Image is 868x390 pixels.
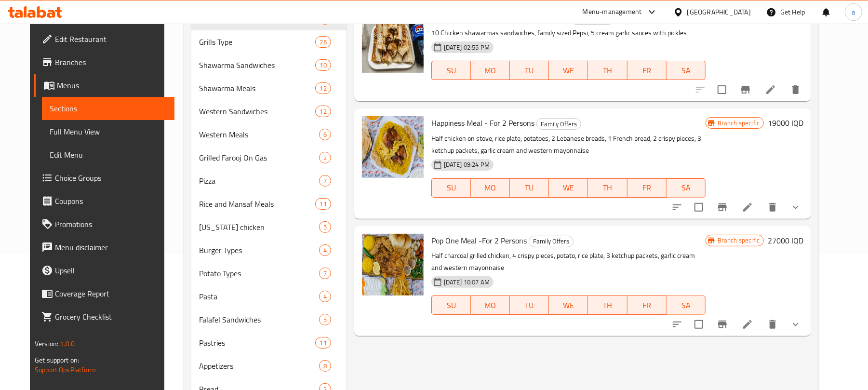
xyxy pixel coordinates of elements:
[666,313,689,336] button: sort-choices
[362,116,424,178] img: Happiness Meal - For 2 Persons
[316,338,330,348] span: 11
[320,315,331,324] span: 5
[588,296,627,315] button: TH
[631,298,663,312] span: FR
[714,119,763,128] span: Branch specific
[514,64,545,78] span: TU
[191,30,346,54] div: Grills Type26
[320,246,331,255] span: 4
[670,181,702,195] span: SA
[199,291,319,302] span: Pasta
[761,196,784,219] button: delete
[768,11,803,25] h6: 35000 IQD
[191,123,346,146] div: Western Meals6
[199,36,315,48] div: Grills Type
[670,298,702,312] span: SA
[689,314,709,335] span: Select to update
[55,218,167,230] span: Promotions
[734,78,757,101] button: Branch-specific-item
[50,149,167,161] span: Edit Menu
[34,305,175,328] a: Grocery Checklist
[199,314,319,325] span: Falafel Sandwiches
[191,146,346,169] div: Grilled Farooj On Gas2
[199,129,319,140] span: Western Meals
[199,198,315,210] div: Rice and Mansaf Meals
[471,61,510,80] button: MO
[549,296,588,315] button: WE
[768,116,803,130] h6: 19000 IQD
[670,64,702,78] span: SA
[320,176,331,186] span: 7
[628,178,667,198] button: FR
[667,61,706,80] button: SA
[436,298,467,312] span: SU
[191,77,346,100] div: Shawarma Meals12
[191,262,346,285] div: Potato Types7
[553,64,584,78] span: WE
[536,118,581,130] div: Family Offers
[711,196,734,219] button: Branch-specific-item
[199,268,319,279] div: Potato Types
[714,236,763,245] span: Branch specific
[537,119,581,130] span: Family Offers
[319,152,331,163] div: items
[784,196,807,219] button: show more
[436,64,467,78] span: SU
[440,160,494,169] span: [DATE] 09:24 PM
[55,242,167,253] span: Menu disclaimer
[199,244,319,256] div: Burger Types
[667,178,706,198] button: SA
[55,311,167,323] span: Grocery Checklist
[319,314,331,325] div: items
[440,43,494,52] span: [DATE] 02:55 PM
[35,354,79,366] span: Get support on:
[191,331,346,354] div: Pastries11
[436,181,467,195] span: SU
[431,133,706,157] p: Half chicken on stove, rice plate, potatoes, 2 Lebanese breads, 1 French bread, 2 crispy pieces, ...
[431,250,706,274] p: Half charcoal grilled chicken, 4 crispy pieces, potato, rice plate, 3 ketchup packets, garlic cre...
[320,223,331,232] span: 5
[199,175,319,187] span: Pizza
[42,143,175,166] a: Edit Menu
[315,337,331,349] div: items
[510,178,549,198] button: TU
[34,27,175,51] a: Edit Restaurant
[316,107,330,116] span: 12
[319,291,331,302] div: items
[592,64,623,78] span: TH
[549,178,588,198] button: WE
[315,198,331,210] div: items
[55,265,167,276] span: Upsell
[588,61,627,80] button: TH
[199,360,319,372] div: Appetizers
[199,152,319,163] span: Grilled Farooj On Gas
[583,6,642,18] div: Menu-management
[320,130,331,139] span: 6
[431,178,471,198] button: SU
[742,202,753,213] a: Edit menu item
[199,59,315,71] span: Shawarma Sandwiches
[55,195,167,207] span: Coupons
[628,296,667,315] button: FR
[316,61,330,70] span: 10
[42,97,175,120] a: Sections
[471,178,510,198] button: MO
[319,360,331,372] div: items
[199,106,315,117] span: Western Sandwiches
[191,215,346,239] div: [US_STATE] chicken5
[319,175,331,187] div: items
[784,313,807,336] button: show more
[529,236,574,247] div: Family Offers
[50,103,167,114] span: Sections
[35,337,58,350] span: Version:
[34,189,175,213] a: Coupons
[592,298,623,312] span: TH
[666,196,689,219] button: sort-choices
[431,27,706,39] p: 10 Chicken shawarmas sandwiches, family sized Pepsi, 5 cream garlic sauces with pickles
[549,61,588,80] button: WE
[55,33,167,45] span: Edit Restaurant
[319,221,331,233] div: items
[790,202,801,213] svg: Show Choices
[320,362,331,371] span: 8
